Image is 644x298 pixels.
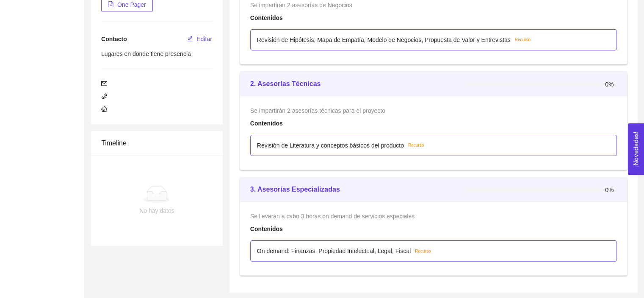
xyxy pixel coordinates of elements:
[250,14,283,21] strong: Contenidos
[101,36,127,42] span: Contacto
[250,80,321,87] strong: 2. Asesorías Técnicas
[257,141,404,150] p: Revisión de Literatura y conceptos básicos del producto
[187,36,193,42] span: edit
[101,50,191,57] span: Lugares en donde tiene presencia
[108,206,206,215] div: No hay datos
[257,246,411,256] p: On demand: Finanzas, Propiedad Intelectual, Legal, Fiscal
[101,81,107,86] span: mail
[101,106,107,112] span: home
[108,1,114,8] span: file-pdf
[101,93,107,99] span: phone
[605,187,617,193] span: 0%
[250,2,352,8] span: Se impartirán 2 asesorías de Negocios
[250,226,283,232] strong: Contenidos
[605,81,617,87] span: 0%
[628,123,644,175] button: Open Feedback Widget
[408,142,424,149] span: Recurso
[250,213,415,220] span: Se llevarán a cabo 3 horas on demand de servicios especiales
[250,120,283,127] strong: Contenidos
[515,36,531,43] span: Recurso
[250,107,385,114] span: Se impartirán 2 asesorías técnicas para el proyecto
[415,248,431,255] span: Recurso
[187,32,213,46] button: editEditar
[250,186,340,193] strong: 3. Asesorías Especializadas
[257,35,511,45] p: Revisión de Hipótesis, Mapa de Empatía, Modelo de Negocios, Propuesta de Valor y Entrevistas
[196,34,212,44] span: Editar
[101,131,213,155] div: Timeline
